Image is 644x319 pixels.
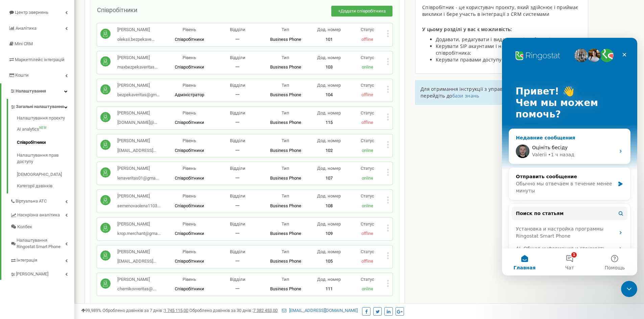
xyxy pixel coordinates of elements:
span: Business Phone [270,37,301,42]
span: Співробітники [175,64,204,70]
span: lenaveritas01@gma... [117,176,159,181]
span: Рівень [183,55,196,60]
a: Налаштування Ringostat Smart Phone [10,233,74,252]
span: Статус [361,110,374,115]
span: Статус [361,193,374,198]
p: [PERSON_NAME] [117,165,159,172]
span: Статус [361,138,374,143]
a: Категорії дзвінків [17,181,74,189]
p: [PERSON_NAME] [117,27,154,33]
span: Оброблено дзвінків за 7 днів : [102,308,188,313]
p: 105 [310,258,348,265]
span: Відділи [230,27,245,32]
span: Дод. номер [317,277,341,282]
span: 一 [235,148,240,153]
span: Додавати, редагувати і видаляти співробітників проєкту; [436,36,575,43]
span: 一 [235,259,240,264]
span: Тип [282,83,289,88]
span: Тип [282,110,289,115]
span: Статус [361,249,374,254]
span: Статус [361,27,374,32]
span: [EMAIL_ADDRESS]... [117,259,156,264]
span: offline [361,120,373,125]
span: chernikovveritas@... [117,286,156,291]
span: Тип [282,55,289,60]
span: Відділи [230,55,245,60]
a: Налаштування прав доступу [17,149,74,168]
span: Business Phone [270,120,301,125]
p: 108 [310,203,348,209]
span: semenovaolena1103... [117,203,160,208]
span: Керувати SIP акаунтами і номерами кожного співробітника; [436,43,544,56]
span: [PERSON_NAME] [16,271,48,277]
u: 1 745 115,00 [164,308,188,313]
span: online [362,176,373,181]
span: online [362,64,373,70]
span: Дод. номер [317,193,341,198]
p: 103 [310,64,348,71]
span: Співробітники [175,231,204,236]
span: Співробітники [175,120,204,125]
span: 一 [235,120,240,125]
span: Дод. номер [317,249,341,254]
span: offline [361,92,373,97]
span: Тип [282,138,289,143]
span: Статус [361,277,374,282]
span: Дод. номер [317,138,341,143]
span: Рівень [183,221,196,227]
span: offline [361,259,373,264]
span: Рівень [183,27,196,32]
span: Співробітники [175,286,204,291]
span: Business Phone [270,176,301,181]
span: Статус [361,166,374,171]
span: Загальні налаштування [16,104,64,110]
span: Відділи [230,138,245,143]
span: Статус [361,221,374,227]
span: Відділи [230,83,245,88]
span: Кошти [15,73,29,78]
p: [PERSON_NAME] [117,193,160,200]
a: [DEMOGRAPHIC_DATA] [17,168,74,181]
a: Колбек [10,221,74,233]
span: krop.merchant@gma... [117,231,161,236]
span: Mini CRM [15,41,33,46]
p: 102 [310,148,348,154]
p: [PERSON_NAME] [117,249,156,255]
span: Рівень [183,193,196,198]
span: 99,989% [81,308,101,313]
span: Віртуальна АТС [16,198,47,205]
span: Рівень [183,138,196,143]
span: Статус [361,55,374,60]
span: 一 [235,231,240,236]
p: 104 [310,92,348,98]
span: 一 [235,64,240,70]
span: Business Phone [270,92,301,97]
span: Аналiтика [16,26,37,31]
span: Тип [282,27,289,32]
span: Business Phone [270,286,301,291]
a: бази знань [452,92,479,99]
span: Налаштування Ringostat Smart Phone [17,237,65,250]
span: Рівень [183,83,196,88]
span: Рівень [183,166,196,171]
p: 111 [310,286,348,292]
span: Адміністратор [175,92,204,97]
span: 一 [235,37,240,42]
span: Додати співробітника [340,8,386,14]
u: 7 382 453,00 [253,308,278,313]
iframe: Intercom live chat [621,281,637,297]
a: Віртуальна АТС [10,193,74,207]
